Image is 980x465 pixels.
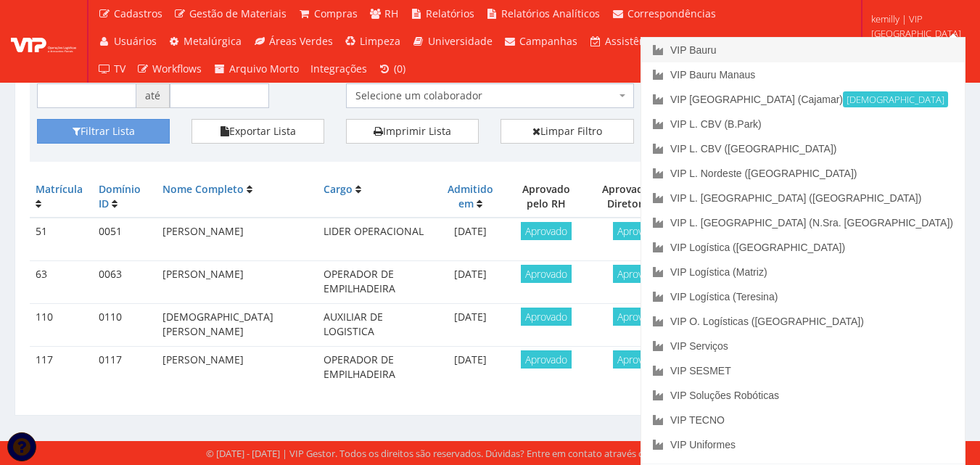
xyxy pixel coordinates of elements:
a: Matrícula [36,182,83,196]
a: Universidade [406,28,498,55]
a: Nome Completo [162,182,244,196]
td: [PERSON_NAME] [157,261,318,304]
a: Workflows [131,55,208,83]
span: Selecione um colaborador [355,89,615,103]
span: Limpeza [360,34,400,48]
td: [DATE] [436,261,506,304]
td: [DATE] [436,347,506,390]
a: Áreas Verdes [247,28,339,55]
span: Gestão de Materiais [189,7,287,20]
button: Exportar Lista [192,119,324,144]
span: até [136,83,170,108]
a: Limpar Filtro [501,119,633,144]
a: VIP TECNO [641,408,965,432]
a: VIP L. [GEOGRAPHIC_DATA] (N.Sra. [GEOGRAPHIC_DATA]) [641,210,965,235]
span: Selecione um colaborador [346,83,633,108]
td: OPERADOR DE EMPILHADEIRA [318,347,436,390]
span: Aprovado [521,265,572,283]
td: OPERADOR DE EMPILHADEIRA [318,261,436,304]
td: [DATE] [436,218,506,261]
a: VIP Logística (Teresina) [641,284,965,309]
a: Campanhas [498,28,584,55]
a: Admitido em [448,182,493,210]
a: Cargo [324,182,353,196]
td: 51 [30,218,93,261]
span: Usuários [114,34,157,48]
th: Aprovado pela Diretoria RH [587,176,690,218]
a: Usuários [92,28,162,55]
small: [DEMOGRAPHIC_DATA] [843,91,948,107]
td: 63 [30,261,93,304]
span: Aprovado [613,350,664,369]
td: LIDER OPERACIONAL [318,218,436,261]
a: VIP [GEOGRAPHIC_DATA] (Cajamar)[DEMOGRAPHIC_DATA] [641,87,965,112]
span: Relatórios [426,7,474,20]
a: Limpeza [339,28,407,55]
td: 117 [30,347,93,390]
span: Compras [314,7,358,20]
td: [PERSON_NAME] [157,347,318,390]
span: kemilly | VIP [GEOGRAPHIC_DATA] (Cajamar) [871,12,961,55]
span: Aprovado [613,265,664,283]
td: 0051 [93,218,157,261]
span: Áreas Verdes [269,34,333,48]
span: Integrações [310,62,367,75]
a: VIP Logística ([GEOGRAPHIC_DATA]) [641,235,965,260]
td: 0110 [93,304,157,347]
a: Assistência Técnica [583,28,705,55]
a: VIP Soluções Robóticas [641,383,965,408]
a: VIP L. CBV (B.Park) [641,112,965,136]
span: Cadastros [114,7,162,20]
button: Filtrar Lista [37,119,170,144]
a: VIP SESMET [641,358,965,383]
span: Workflows [152,62,202,75]
a: VIP L. [GEOGRAPHIC_DATA] ([GEOGRAPHIC_DATA]) [641,186,965,210]
td: 0117 [93,347,157,390]
span: Universidade [428,34,493,48]
a: VIP Uniformes [641,432,965,457]
span: RH [384,7,398,20]
a: Metalúrgica [162,28,248,55]
a: VIP O. Logísticas ([GEOGRAPHIC_DATA]) [641,309,965,334]
span: Aprovado [521,350,572,369]
span: Aprovado [521,222,572,240]
span: Relatórios Analíticos [501,7,600,20]
span: Arquivo Morto [229,62,299,75]
span: Correspondências [627,7,716,20]
td: 110 [30,304,93,347]
a: VIP L. Nordeste ([GEOGRAPHIC_DATA]) [641,161,965,186]
span: Aprovado [613,308,664,326]
td: [DATE] [436,304,506,347]
a: VIP Serviços [641,334,965,358]
span: Metalúrgica [184,34,242,48]
span: (0) [394,62,405,75]
td: AUXILIAR DE LOGISTICA [318,304,436,347]
a: Domínio ID [99,182,141,210]
span: Assistência Técnica [605,34,699,48]
td: 0063 [93,261,157,304]
td: [DEMOGRAPHIC_DATA][PERSON_NAME] [157,304,318,347]
a: VIP Bauru [641,38,965,62]
a: VIP Logística (Matriz) [641,260,965,284]
a: Integrações [305,55,373,83]
a: TV [92,55,131,83]
a: Imprimir Lista [346,119,479,144]
img: logo [11,30,76,52]
a: VIP Bauru Manaus [641,62,965,87]
span: Aprovado [521,308,572,326]
a: Arquivo Morto [207,55,305,83]
a: (0) [373,55,412,83]
th: Aprovado pelo RH [506,176,587,218]
span: TV [114,62,125,75]
td: [PERSON_NAME] [157,218,318,261]
a: VIP L. CBV ([GEOGRAPHIC_DATA]) [641,136,965,161]
span: Aprovado [613,222,664,240]
span: Campanhas [519,34,577,48]
div: © [DATE] - [DATE] | VIP Gestor. Todos os direitos são reservados. Dúvidas? Entre em contato atrav... [206,447,774,461]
